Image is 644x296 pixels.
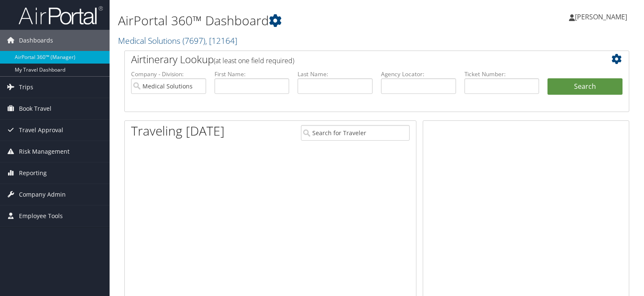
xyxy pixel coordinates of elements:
[131,70,206,78] label: Company - Division:
[301,125,410,141] input: Search for Traveler
[575,12,627,21] span: [PERSON_NAME]
[381,70,456,78] label: Agency Locator:
[19,205,63,227] span: Employee Tools
[298,70,373,78] label: Last Name:
[19,30,53,51] span: Dashboards
[19,163,47,184] span: Reporting
[547,78,623,95] button: Search
[131,122,225,140] h1: Traveling [DATE]
[569,4,636,29] a: [PERSON_NAME]
[19,141,70,162] span: Risk Management
[19,184,66,205] span: Company Admin
[19,120,63,141] span: Travel Approval
[214,56,294,65] span: (at least one field required)
[118,35,237,46] a: Medical Solutions
[205,35,237,46] span: , [ 12164 ]
[215,70,290,78] label: First Name:
[464,70,539,78] label: Ticket Number:
[19,5,103,25] img: airportal-logo.png
[19,98,51,119] span: Book Travel
[19,77,33,98] span: Trips
[118,12,463,29] h1: AirPortal 360™ Dashboard
[182,35,205,46] span: ( 7697 )
[131,52,580,67] h2: Airtinerary Lookup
